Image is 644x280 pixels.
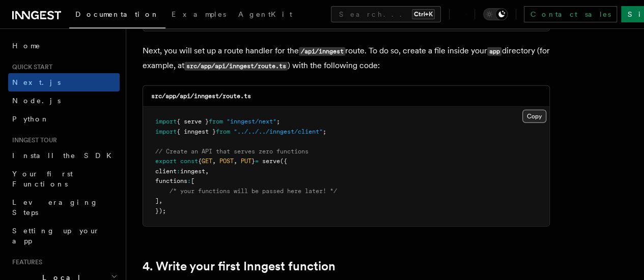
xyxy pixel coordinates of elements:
[255,158,259,165] span: =
[12,198,98,216] span: Leveraging Steps
[155,128,177,135] span: import
[155,148,309,155] span: // Create an API that serves zero functions
[177,118,209,125] span: { serve }
[155,158,177,165] span: export
[234,158,237,165] span: ,
[12,151,118,160] span: Install the SDK
[262,158,280,165] span: serve
[155,118,177,125] span: import
[151,92,251,100] code: src/app/api/inngest/route.ts
[241,158,251,165] span: PUT
[331,6,441,22] button: Search...Ctrl+K
[184,62,288,71] code: src/app/api/inngest/route.ts
[170,188,337,195] span: /* your functions will be passed here later! */
[191,177,194,184] span: [
[227,118,276,125] span: "inngest/next"
[12,97,61,105] span: Node.js
[12,115,49,123] span: Python
[280,158,287,165] span: ({
[251,158,255,165] span: }
[180,168,205,175] span: inngest
[238,10,292,18] span: AgentKit
[8,37,120,55] a: Home
[276,118,280,125] span: ;
[12,41,41,51] span: Home
[8,91,120,110] a: Node.js
[234,128,323,135] span: "../../../inngest/client"
[12,170,73,188] span: Your first Functions
[202,158,212,165] span: GET
[172,10,226,18] span: Examples
[177,168,180,175] span: :
[8,258,42,266] span: Features
[8,222,120,250] a: Setting up your app
[180,158,198,165] span: const
[522,110,546,123] button: Copy
[8,165,120,193] a: Your first Functions
[205,168,209,175] span: ,
[209,118,223,125] span: from
[198,158,202,165] span: {
[219,158,234,165] span: POST
[155,177,187,184] span: functions
[8,193,120,222] a: Leveraging Steps
[75,10,159,18] span: Documentation
[216,128,230,135] span: from
[232,3,298,27] a: AgentKit
[487,47,501,56] code: app
[412,9,435,19] kbd: Ctrl+K
[143,259,335,273] a: 4. Write your first Inngest function
[524,6,617,22] a: Contact sales
[212,158,216,165] span: ,
[155,207,166,214] span: });
[483,8,508,20] button: Toggle dark mode
[155,168,177,175] span: client
[299,47,345,56] code: /api/inngest
[165,3,232,27] a: Examples
[323,128,326,135] span: ;
[177,128,216,135] span: { inngest }
[8,110,120,128] a: Python
[69,3,165,28] a: Documentation
[8,63,52,71] span: Quick start
[8,73,120,91] a: Next.js
[12,227,100,245] span: Setting up your app
[8,136,57,144] span: Inngest tour
[8,146,120,165] a: Install the SDK
[155,197,159,204] span: ]
[143,44,550,73] p: Next, you will set up a route handler for the route. To do so, create a file inside your director...
[12,78,61,86] span: Next.js
[159,197,162,204] span: ,
[187,177,191,184] span: :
